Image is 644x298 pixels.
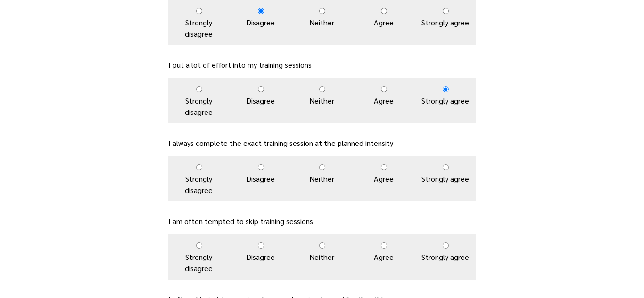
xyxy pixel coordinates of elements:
[258,8,264,14] input: Disagree
[196,86,202,92] input: Strongly disagree
[414,234,476,280] label: Strongly agree
[353,78,414,123] label: Agree
[196,8,202,14] input: Strongly disagree
[443,86,449,92] input: Strongly agree
[443,8,449,14] input: Strongly agree
[168,78,230,123] label: Strongly disagree
[168,216,476,227] p: I am often tempted to skip training sessions
[258,164,264,170] input: Disagree
[168,59,476,71] p: I put a lot of effort into my training sessions
[443,242,449,249] input: Strongly agree
[291,78,353,123] label: Neither
[381,242,387,249] input: Agree
[258,242,264,249] input: Disagree
[443,164,449,170] input: Strongly agree
[319,86,325,92] input: Neither
[414,156,476,201] label: Strongly agree
[168,156,230,201] label: Strongly disagree
[258,86,264,92] input: Disagree
[381,164,387,170] input: Agree
[353,156,414,201] label: Agree
[414,78,476,123] label: Strongly agree
[319,8,325,14] input: Neither
[230,156,291,201] label: Disagree
[230,78,291,123] label: Disagree
[353,234,414,280] label: Agree
[291,156,353,201] label: Neither
[168,234,230,280] label: Strongly disagree
[196,164,202,170] input: Strongly disagree
[319,242,325,249] input: Neither
[168,137,476,149] p: I always complete the exact training session at the planned intensity
[381,86,387,92] input: Agree
[381,8,387,14] input: Agree
[319,164,325,170] input: Neither
[230,234,291,280] label: Disagree
[291,234,353,280] label: Neither
[196,242,202,249] input: Strongly disagree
